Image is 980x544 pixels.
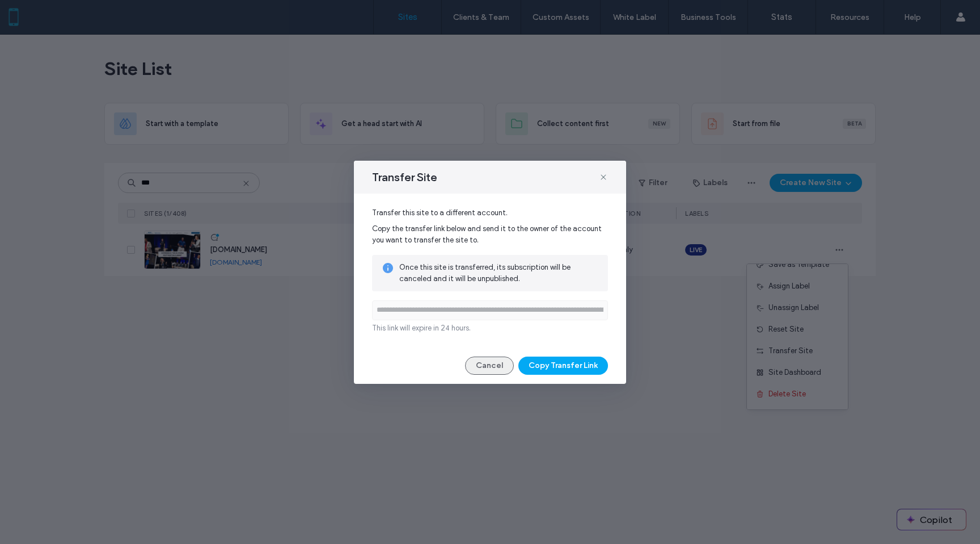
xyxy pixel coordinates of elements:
[399,262,599,284] span: Once this site is transferred, its subscription will be canceled and it will be unpublished.
[26,8,49,18] span: Help
[518,357,608,375] button: Copy Transfer Link
[465,357,514,375] button: Cancel
[372,207,608,219] span: Transfer this site to a different account.
[372,170,437,185] span: Transfer Site
[372,224,602,244] span: Copy the transfer link below and send it to the owner of the account you want to transfer the sit...
[372,324,471,332] span: This link will expire in 24 hours.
